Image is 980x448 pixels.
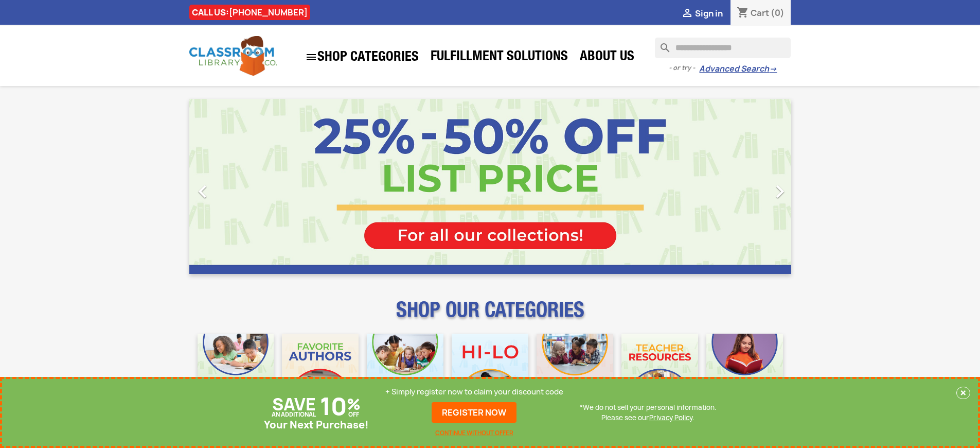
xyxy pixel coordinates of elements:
span: - or try - [669,63,699,73]
i:  [767,179,793,204]
span: (0) [771,7,785,19]
a: SHOP CATEGORIES [300,46,424,68]
img: CLC_Dyslexia_Mobile.jpg [706,334,783,410]
ul: Carousel container [189,99,791,274]
div: CALL US: [189,5,310,20]
span: Sign in [695,8,723,19]
a: About Us [575,47,639,68]
input: Search [655,38,791,58]
img: CLC_Fiction_Nonfiction_Mobile.jpg [537,334,613,410]
a: Previous [189,99,280,274]
span: → [769,64,777,74]
a: [PHONE_NUMBER] [229,7,308,18]
a: Next [701,99,791,274]
i:  [681,8,693,20]
img: Classroom Library Company [189,36,277,76]
a: Fulfillment Solutions [425,47,573,68]
img: CLC_HiLo_Mobile.jpg [452,334,528,410]
i:  [305,51,317,63]
img: CLC_Phonics_And_Decodables_Mobile.jpg [367,334,443,410]
img: CLC_Bulk_Mobile.jpg [198,334,274,410]
img: CLC_Teacher_Resources_Mobile.jpg [621,334,698,410]
img: CLC_Favorite_Authors_Mobile.jpg [282,334,359,410]
i: shopping_cart [737,7,749,20]
a: Advanced Search→ [699,64,777,74]
i:  [190,179,216,204]
i: search [655,38,667,50]
span: Cart [751,7,769,19]
p: SHOP OUR CATEGORIES [189,307,791,325]
a:  Sign in [681,8,723,19]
